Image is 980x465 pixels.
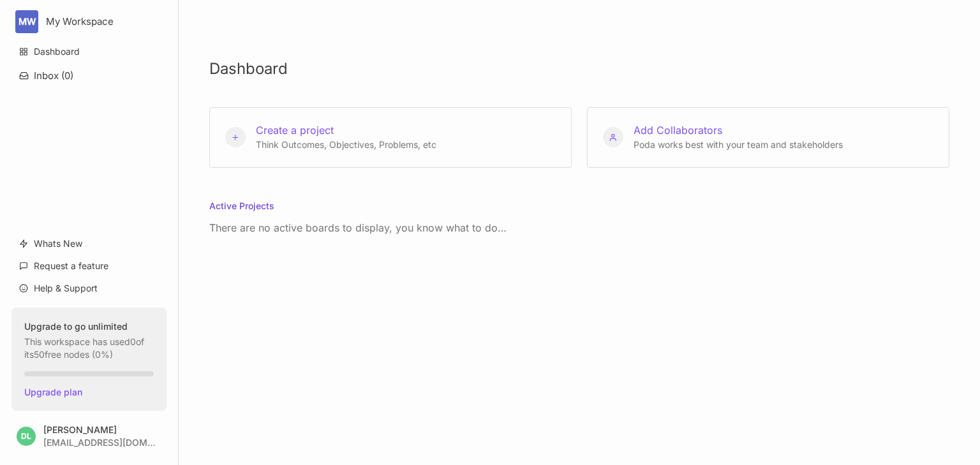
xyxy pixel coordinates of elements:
[43,438,156,447] div: [EMAIL_ADDRESS][DOMAIN_NAME]
[209,107,572,168] button: Create a project Think Outcomes, Objectives, Problems, etc
[11,254,167,278] a: Request a feature
[11,64,167,87] button: Inbox (0)
[15,10,38,33] div: MW
[209,220,949,235] p: There are no active boards to display, you know what to do…
[24,387,154,398] span: Upgrade plan
[43,425,156,434] div: [PERSON_NAME]
[46,16,142,27] div: My Workspace
[634,139,843,150] span: Poda works best with your team and stakeholders
[256,139,436,150] span: Think Outcomes, Objectives, Problems, etc
[11,40,167,64] a: Dashboard
[17,427,36,446] div: DL
[24,320,154,361] div: This workspace has used 0 of its 50 free nodes ( 0 %)
[256,124,334,137] span: Create a project
[24,320,154,333] strong: Upgrade to go unlimited
[634,124,722,137] span: Add Collaborators
[587,107,949,168] button: Add Collaborators Poda works best with your team and stakeholders
[11,307,167,411] button: Upgrade to go unlimitedThis workspace has used0of its50free nodes (0%)Upgrade plan
[15,10,163,33] button: MWMy Workspace
[209,199,274,221] h5: Active Projects
[11,232,167,256] a: Whats New
[209,61,949,77] h1: Dashboard
[11,276,167,300] a: Help & Support
[11,417,167,455] button: DL[PERSON_NAME][EMAIL_ADDRESS][DOMAIN_NAME]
